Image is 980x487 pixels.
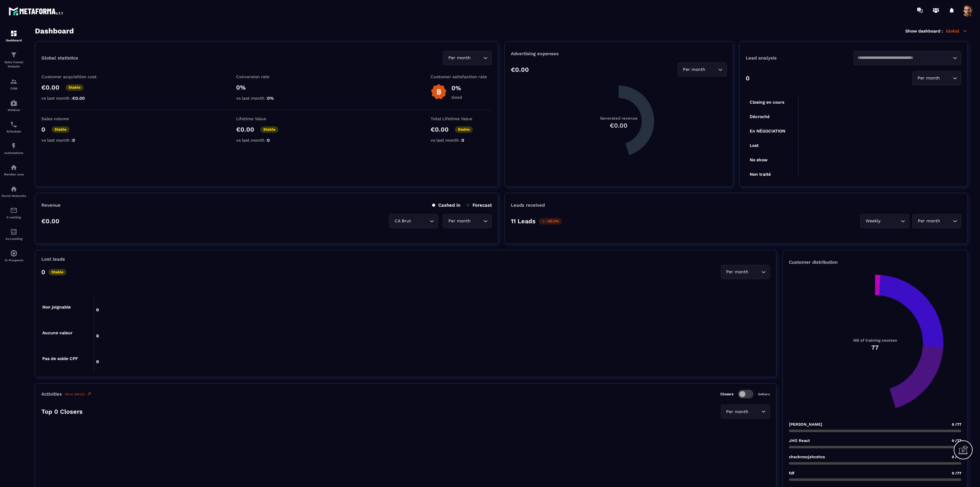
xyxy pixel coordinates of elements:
[725,269,750,275] span: Per month
[41,268,45,276] p: 0
[10,185,17,193] img: social-network
[41,74,103,79] p: Customer acquisition cost
[2,47,26,73] a: formationformationSales Funnel Website
[431,138,492,143] p: vs last month :
[10,121,17,128] img: scheduler
[236,126,254,133] p: €0.00
[916,218,941,224] span: Per month
[236,116,297,121] p: Lifetime Value
[789,422,822,427] p: [PERSON_NAME]
[472,55,482,61] input: Search for option
[952,455,961,459] span: 0 /77
[750,143,759,148] tspan: Lost
[41,126,45,133] p: 0
[789,454,825,459] p: chsckmscjshcshcs
[946,28,968,34] p: Global
[750,157,768,162] tspan: No show
[725,408,750,415] span: Per month
[750,269,760,275] input: Search for option
[750,408,760,415] input: Search for option
[393,218,412,224] span: CA Brut
[2,151,26,155] p: Automations
[472,218,482,224] input: Search for option
[2,224,26,245] a: accountantaccountantAccounting
[447,218,472,224] span: Per month
[42,305,71,310] tspan: Non joignable
[912,71,961,85] div: Search for option
[35,27,74,35] h3: Dashboard
[41,408,83,415] p: Top 0 Closers
[87,392,92,397] img: narrow-up-right-o.6b7c60e2.svg
[858,55,951,61] input: Search for option
[42,356,78,361] tspan: Pas de solde CPF
[41,391,62,397] p: Activities
[511,202,545,208] p: Leads received
[41,84,59,91] p: €0.00
[389,214,438,228] div: Search for option
[41,217,59,225] p: €0.00
[41,55,78,61] p: Global statistics
[682,66,707,73] span: Per month
[511,217,536,225] p: 11 Leads
[2,237,26,240] p: Accounting
[746,75,750,82] p: 0
[41,202,61,208] p: Revenue
[10,142,17,150] img: automations
[236,96,297,101] p: vs last month :
[854,51,961,65] div: Search for option
[260,126,278,133] p: Stable
[455,126,473,133] p: Stable
[412,218,428,224] input: Search for option
[431,126,449,133] p: €0.00
[952,439,961,443] span: 0 /77
[678,63,727,77] div: Search for option
[443,214,492,228] div: Search for option
[2,25,26,47] a: formationformationDashboard
[10,250,17,257] img: automations
[10,78,17,85] img: formation
[916,75,941,82] span: Per month
[2,181,26,202] a: social-networksocial-networkSocial Networks
[2,259,26,262] p: IA Prospects
[750,128,785,133] tspan: En NÉGOCIATION
[2,73,26,95] a: formationformationCRM
[51,126,70,133] p: Stable
[10,30,17,37] img: formation
[431,74,492,79] p: Customer satisfaction rate
[941,218,951,224] input: Search for option
[2,159,26,181] a: automationsautomationsMember area
[2,216,26,219] p: E-mailing
[721,265,770,279] div: Search for option
[2,60,26,69] p: Sales Funnel Website
[10,99,17,107] img: automations
[707,66,717,73] input: Search for option
[750,100,784,105] tspan: Closing en cours
[9,6,64,17] img: logo
[48,269,66,275] p: Stable
[41,138,103,143] p: vs last month :
[462,138,464,143] span: 0
[10,51,17,59] img: formation
[236,138,297,143] p: vs last month :
[789,471,794,475] p: fdf
[72,138,75,143] span: 0
[41,256,65,262] p: Lost leads
[511,66,529,73] p: €0.00
[864,218,882,224] span: Weekly
[72,96,85,101] span: €0.00
[941,75,951,82] input: Search for option
[451,84,462,92] p: 0%
[466,202,492,208] p: Forecast
[882,218,899,224] input: Search for option
[2,116,26,138] a: schedulerschedulerScheduler
[41,116,103,121] p: Sales volume
[236,84,297,91] p: 0%
[66,84,84,91] p: Stable
[431,84,447,100] img: b-badge-o.b3b20ee6.svg
[511,51,726,56] p: Advertising expenses
[10,164,17,171] img: automations
[2,87,26,90] p: CRM
[65,392,92,397] a: More details
[2,95,26,116] a: automationsautomationsWebinar
[721,405,770,419] div: Search for option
